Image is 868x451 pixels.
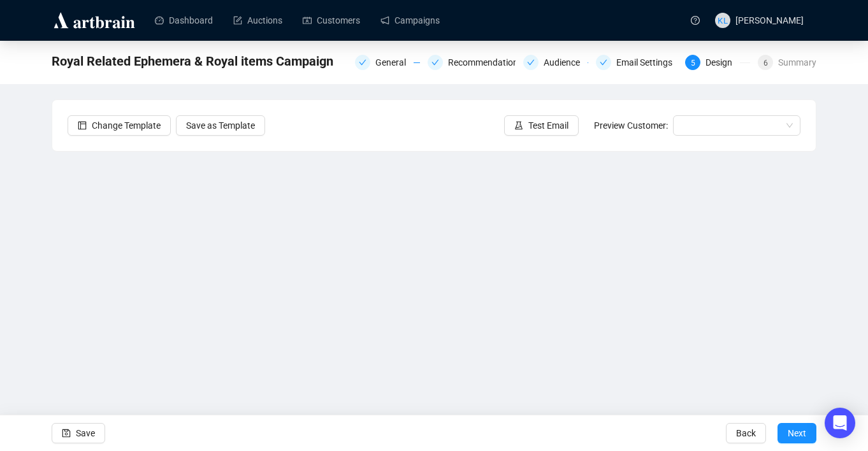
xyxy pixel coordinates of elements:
div: 5Design [685,55,750,70]
span: question-circle [691,16,700,25]
div: General [375,55,414,70]
span: check [359,59,366,66]
span: Change Template [92,118,161,132]
span: 6 [763,59,768,68]
span: experiment [514,121,523,130]
div: Design [705,55,740,70]
span: Save [76,415,95,451]
span: Save as Template [186,118,255,132]
span: [PERSON_NAME] [735,15,804,25]
span: layout [78,121,87,130]
span: Back [736,415,756,451]
div: Email Settings [596,55,677,70]
a: Campaigns [380,4,440,37]
span: Next [788,415,806,451]
button: Save as Template [176,115,265,136]
div: Audience [523,55,588,70]
span: check [527,59,535,66]
span: 5 [691,59,695,68]
div: General [355,55,420,70]
button: Back [726,423,766,443]
button: Test Email [504,115,579,136]
span: save [62,429,71,438]
div: Email Settings [616,55,680,70]
button: Next [778,423,816,443]
div: Open Intercom Messenger [825,408,855,438]
div: Summary [778,55,816,70]
a: Auctions [233,4,282,37]
span: KL [718,13,728,27]
div: 6Summary [758,55,816,70]
button: Save [52,423,105,443]
span: Royal Related Ephemera & Royal items Campaign [52,51,333,71]
div: Recommendations [428,55,516,70]
span: Preview Customer: [594,120,668,131]
div: Recommendations [448,55,530,70]
button: Change Template [68,115,171,136]
div: Audience [544,55,588,70]
span: Test Email [528,118,568,132]
img: logo [52,10,137,31]
a: Customers [303,4,360,37]
a: Dashboard [155,4,213,37]
span: check [431,59,439,66]
span: check [600,59,607,66]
